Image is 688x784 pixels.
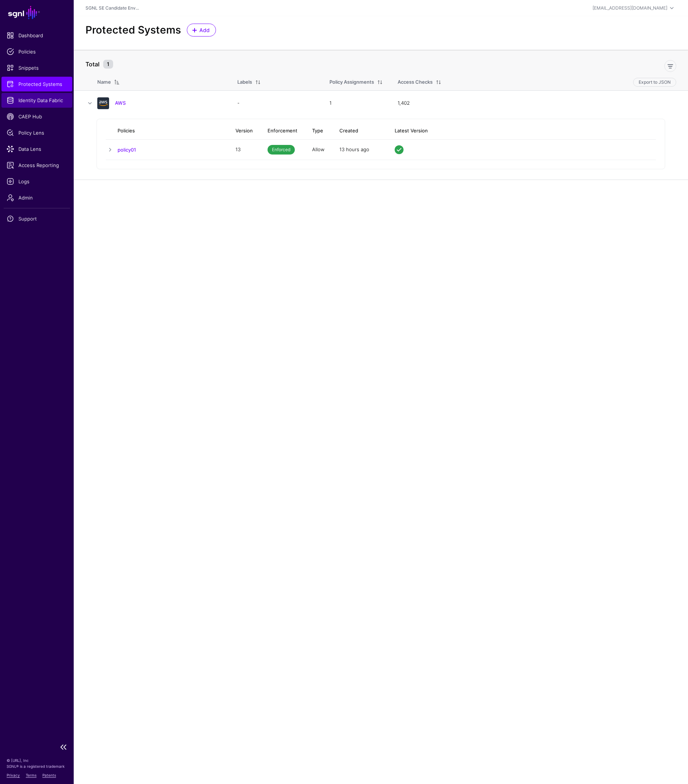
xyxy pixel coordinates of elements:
a: Add [187,24,216,37]
div: Labels [237,79,252,86]
span: Support [7,215,67,222]
a: Snippets [1,60,72,75]
p: © [URL], Inc [7,757,67,763]
a: Policy Lens [1,125,72,140]
a: SGNL [4,4,69,21]
small: 1 [103,60,113,69]
a: Logs [1,174,72,189]
span: Protected Systems [7,80,67,88]
a: SGNL SE Candidate Env... [85,5,139,11]
th: Enforcement [260,122,305,140]
a: Data Lens [1,142,72,156]
th: Latest Version [387,122,656,140]
span: Admin [7,194,67,201]
span: Policy Lens [7,129,67,136]
td: Allow [305,140,332,160]
span: Access Reporting [7,162,67,169]
th: Created [332,122,387,140]
a: Dashboard [1,28,72,43]
th: Policies [118,122,228,140]
td: - [230,90,322,116]
td: 1 [322,90,390,116]
span: Dashboard [7,32,67,39]
span: 13 hours ago [339,146,369,152]
a: Policies [1,44,72,59]
a: Patents [42,773,56,777]
span: Add [199,26,211,34]
a: Protected Systems [1,77,72,91]
a: Access Reporting [1,158,72,173]
a: policy01 [118,147,136,153]
th: Type [305,122,332,140]
th: Version [228,122,260,140]
button: Export to JSON [633,78,676,87]
p: SGNL® is a registered trademark [7,763,67,769]
a: Terms [26,773,36,777]
div: Policy Assignments [329,79,374,86]
img: svg+xml;base64,PHN2ZyB3aWR0aD0iNjQiIGhlaWdodD0iNjQiIHZpZXdCb3g9IjAgMCA2NCA2NCIgZmlsbD0ibm9uZSIgeG... [97,97,109,109]
h2: Protected Systems [85,24,181,37]
span: Identity Data Fabric [7,97,67,104]
strong: Total [85,60,99,68]
a: AWS [115,100,126,106]
span: Policies [7,48,67,55]
div: Access Checks [398,79,433,86]
a: Admin [1,190,72,205]
span: CAEP Hub [7,113,67,120]
td: 13 [228,140,260,160]
span: Enforced [268,145,295,155]
div: 1,402 [398,100,676,107]
span: Data Lens [7,145,67,153]
div: [EMAIL_ADDRESS][DOMAIN_NAME] [593,5,667,11]
span: Logs [7,178,67,185]
a: Privacy [7,773,20,777]
span: Snippets [7,64,67,72]
a: Identity Data Fabric [1,93,72,108]
a: CAEP Hub [1,109,72,124]
div: Name [97,79,111,86]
